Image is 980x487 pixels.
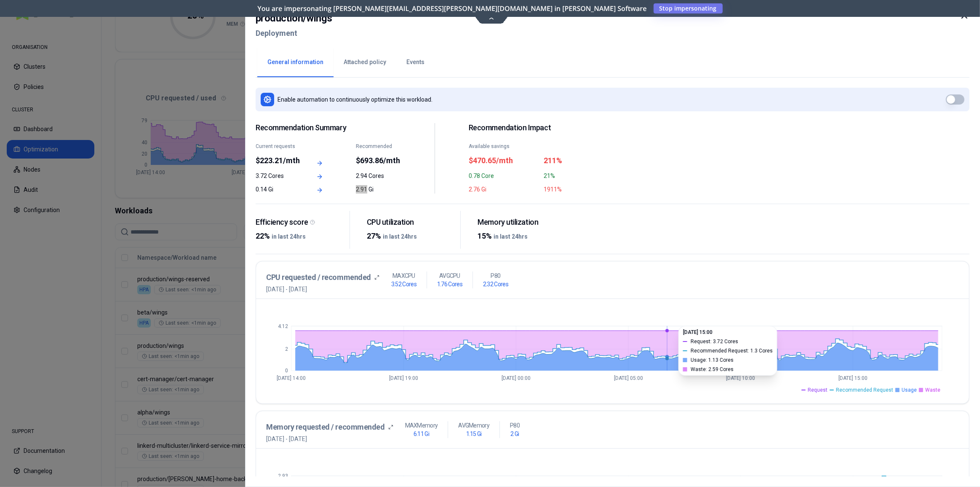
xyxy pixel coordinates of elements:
span: Request [808,387,828,393]
tspan: [DATE] 15:00 [838,375,868,381]
div: $693.86/mth [355,155,401,167]
h2: Recommendation Impact [468,123,614,133]
div: 2.91 Gi [355,185,401,194]
span: in last 24hrs [494,233,528,240]
p: P80 [510,421,520,430]
span: in last 24hrs [382,233,417,240]
h1: 1.15 Gi [466,430,481,438]
div: $470.65/mth [468,155,538,167]
h2: production / wings [256,11,332,26]
div: Recommended [355,143,401,150]
tspan: 2 [285,346,288,352]
div: 1911% [544,185,614,194]
p: MAX CPU [393,272,415,280]
div: 3.72 Cores [256,172,301,180]
tspan: 4.12 [278,323,288,329]
tspan: [DATE] 14:00 [277,375,306,381]
tspan: [DATE] 05:00 [614,375,643,381]
div: CPU utilization [366,218,454,227]
button: Attached policy [334,48,396,77]
h1: 2.32 Cores [483,280,508,288]
p: P80 [491,272,500,280]
h1: 2 Gi [510,430,519,438]
div: Current requests [256,143,301,150]
tspan: 0 [285,368,288,374]
tspan: [DATE] 10:00 [726,375,755,381]
div: Efficiency score [256,218,343,227]
button: General information [257,48,334,77]
span: Usage [902,387,917,393]
span: Waste [925,387,940,393]
div: Available savings [468,143,538,150]
div: 21% [544,172,614,180]
tspan: [DATE] 00:00 [502,375,531,381]
h1: 1.76 Cores [437,280,462,288]
p: MAX Memory [405,421,438,430]
span: in last 24hrs [272,233,306,240]
div: Memory utilization [478,218,565,227]
div: 2.76 Gi [468,185,538,194]
h1: 3.52 Cores [391,280,417,288]
div: 2.94 Cores [355,172,401,180]
p: Enable automation to continuously optimize this workload. [278,95,433,104]
h1: 6.11 Gi [414,430,429,438]
tspan: 2.93 [278,473,288,479]
h2: Deployment [256,26,332,41]
div: 27% [366,230,454,242]
div: 0.14 Gi [256,185,301,194]
h3: CPU requested / recommended [266,272,371,283]
tspan: [DATE] 19:00 [389,375,418,381]
p: AVG Memory [458,421,489,430]
span: Recommendation Summary [256,123,401,133]
div: 22% [256,230,343,242]
p: AVG CPU [439,272,460,280]
span: [DATE] - [DATE] [266,285,379,293]
button: Events [396,48,435,77]
span: [DATE] - [DATE] [266,435,393,443]
div: 211% [544,155,614,167]
span: Recommended Request [836,387,893,393]
h3: Memory requested / recommended [266,421,385,433]
div: $223.21/mth [256,155,301,167]
div: 15% [478,230,565,242]
div: 0.78 Core [468,172,538,180]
